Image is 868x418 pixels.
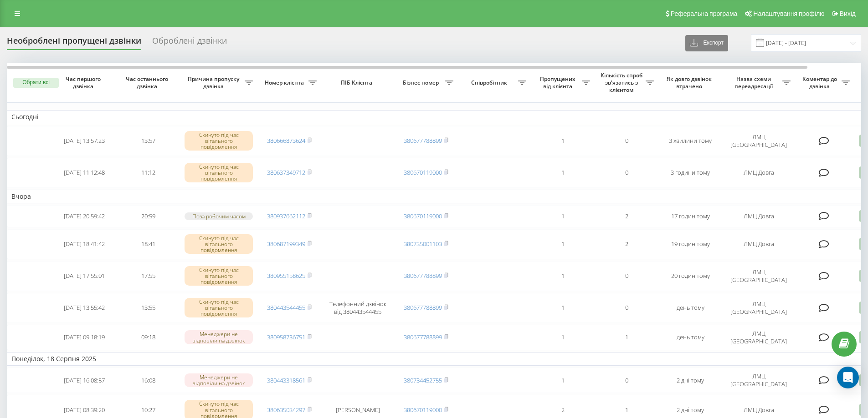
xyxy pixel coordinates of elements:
[722,293,795,323] td: ЛМЦ [GEOGRAPHIC_DATA]
[116,261,180,291] td: 17:55
[399,79,445,86] span: Бізнес номер
[52,368,116,393] td: [DATE] 16:08:57
[267,406,305,414] a: 380635034297
[595,158,658,188] td: 0
[531,261,595,291] td: 1
[658,229,722,259] td: 19 годин тому
[535,76,582,90] span: Пропущених від клієнта
[722,368,795,393] td: ЛМЦ [GEOGRAPHIC_DATA]
[116,205,180,227] td: 20:59
[658,261,722,291] td: 20 годин тому
[123,76,173,90] span: Час останнього дзвінка
[531,293,595,323] td: 1
[595,368,658,393] td: 0
[658,205,722,227] td: 17 годин тому
[462,79,518,86] span: Співробітник
[685,35,728,51] button: Експорт
[116,229,180,259] td: 18:41
[185,330,253,344] div: Менеджери не відповіли на дзвінок
[52,205,116,227] td: [DATE] 20:59:42
[531,158,595,188] td: 1
[531,325,595,350] td: 1
[185,131,253,151] div: Скинуто під час вітального повідомлення
[52,126,116,156] td: [DATE] 13:57:23
[185,266,253,286] div: Скинуто під час вітального повідомлення
[722,158,795,188] td: ЛМЦ Довга
[404,240,442,248] a: 380735001103
[531,229,595,259] td: 1
[13,78,59,88] button: Обрати всі
[267,376,305,384] a: 380443318561
[658,325,722,350] td: день тому
[321,293,394,323] td: Телефонний дзвінок від 380443544455
[267,272,305,280] a: 380955158625
[52,325,116,350] td: [DATE] 09:18:19
[185,76,245,90] span: Причина пропуску дзвінка
[671,10,738,17] span: Реферальна програма
[722,126,795,156] td: ЛМЦ [GEOGRAPHIC_DATA]
[52,293,116,323] td: [DATE] 13:55:42
[329,79,386,86] span: ПІБ Клієнта
[595,261,658,291] td: 0
[116,325,180,350] td: 09:18
[531,368,595,393] td: 1
[185,298,253,318] div: Скинуто під час вітального повідомлення
[404,168,442,176] a: 380670119000
[185,212,253,220] div: Поза робочим часом
[116,126,180,156] td: 13:57
[52,158,116,188] td: [DATE] 11:12:48
[595,293,658,323] td: 0
[722,205,795,227] td: ЛМЦ Довга
[52,229,116,259] td: [DATE] 18:41:42
[658,158,722,188] td: 3 години тому
[531,126,595,156] td: 1
[404,303,442,312] a: 380677788899
[658,293,722,323] td: день тому
[753,10,824,17] span: Налаштування профілю
[595,325,658,350] td: 1
[267,333,305,341] a: 380958736751
[658,126,722,156] td: 3 хвилини тому
[404,333,442,341] a: 380677788899
[404,406,442,414] a: 380670119000
[404,136,442,145] a: 380677788899
[185,373,253,387] div: Менеджери не відповіли на дзвінок
[7,36,141,50] div: Необроблені пропущені дзвінки
[595,126,658,156] td: 0
[599,72,646,93] span: Кількість спроб зв'язатись з клієнтом
[116,158,180,188] td: 11:12
[267,136,305,145] a: 380666873624
[531,205,595,227] td: 1
[60,76,109,90] span: Час першого дзвінка
[840,10,856,17] span: Вихід
[800,76,842,90] span: Коментар до дзвінка
[267,168,305,176] a: 380637349712
[404,272,442,280] a: 380677788899
[152,36,227,50] div: Оброблені дзвінки
[404,376,442,384] a: 380734452755
[837,367,859,388] div: Open Intercom Messenger
[185,163,253,183] div: Скинуто під час вітального повідомлення
[185,234,253,254] div: Скинуто під час вітального повідомлення
[116,293,180,323] td: 13:55
[666,76,715,90] span: Як довго дзвінок втрачено
[116,368,180,393] td: 16:08
[267,212,305,220] a: 380937662112
[262,79,308,86] span: Номер клієнта
[722,261,795,291] td: ЛМЦ [GEOGRAPHIC_DATA]
[722,325,795,350] td: ЛМЦ [GEOGRAPHIC_DATA]
[727,76,782,90] span: Назва схеми переадресації
[595,229,658,259] td: 2
[267,303,305,312] a: 380443544455
[267,240,305,248] a: 380687199349
[52,261,116,291] td: [DATE] 17:55:01
[658,368,722,393] td: 2 дні тому
[595,205,658,227] td: 2
[722,229,795,259] td: ЛМЦ Довга
[404,212,442,220] a: 380670119000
